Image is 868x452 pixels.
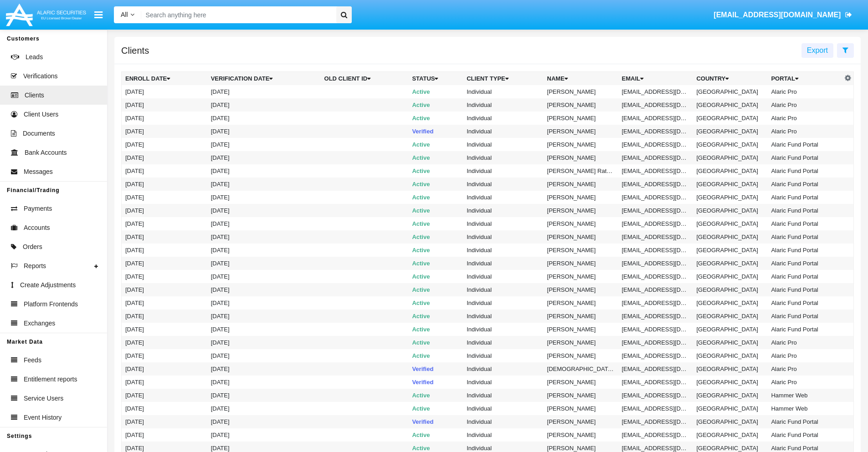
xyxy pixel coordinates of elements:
td: Active [408,336,463,349]
td: [DATE] [122,402,207,415]
td: [DATE] [207,85,321,98]
td: Individual [463,85,543,98]
td: [PERSON_NAME] [544,296,618,310]
td: [EMAIL_ADDRESS][DOMAIN_NAME] [618,230,693,244]
td: [DATE] [122,376,207,389]
td: [PERSON_NAME] [544,244,618,257]
td: [DATE] [122,230,207,244]
td: [EMAIL_ADDRESS][DOMAIN_NAME] [618,428,693,442]
td: Individual [463,164,543,178]
td: Individual [463,138,543,151]
td: [EMAIL_ADDRESS][DOMAIN_NAME] [618,362,693,376]
td: Active [408,389,463,402]
td: [EMAIL_ADDRESS][DOMAIN_NAME] [618,98,693,112]
td: [DATE] [207,138,321,151]
td: [PERSON_NAME] [544,204,618,217]
td: [DATE] [207,98,321,112]
td: [DATE] [207,349,321,362]
td: Alaric Fund Portal [767,178,842,191]
td: Individual [463,336,543,349]
td: Individual [463,428,543,442]
td: [DATE] [122,428,207,442]
td: [DATE] [207,230,321,244]
td: [PERSON_NAME] [544,138,618,151]
td: Active [408,164,463,178]
td: [EMAIL_ADDRESS][DOMAIN_NAME] [618,270,693,283]
td: Verified [408,125,463,138]
td: Active [408,217,463,230]
a: [EMAIL_ADDRESS][DOMAIN_NAME] [709,2,857,28]
td: [EMAIL_ADDRESS][DOMAIN_NAME] [618,151,693,164]
td: [EMAIL_ADDRESS][DOMAIN_NAME] [618,138,693,151]
td: Alaric Pro [767,85,842,98]
td: Individual [463,244,543,257]
td: [DATE] [122,283,207,296]
span: Entitlement reports [24,375,77,384]
td: Individual [463,362,543,376]
td: Verified [408,362,463,376]
span: Accounts [24,223,50,233]
td: Individual [463,217,543,230]
td: Alaric Pro [767,125,842,138]
td: Active [408,296,463,310]
td: [DATE] [207,257,321,270]
td: Alaric Fund Portal [767,270,842,283]
td: [GEOGRAPHIC_DATA] [693,98,767,112]
td: Alaric Fund Portal [767,217,842,230]
td: Active [408,270,463,283]
span: Event History [24,413,62,422]
td: [PERSON_NAME] [544,376,618,389]
td: [GEOGRAPHIC_DATA] [693,402,767,415]
td: [GEOGRAPHIC_DATA] [693,217,767,230]
th: Portal [767,72,842,86]
td: [DATE] [122,98,207,112]
td: Individual [463,349,543,362]
td: Active [408,283,463,296]
td: Individual [463,204,543,217]
td: [GEOGRAPHIC_DATA] [693,85,767,98]
td: Alaric Fund Portal [767,257,842,270]
td: [DATE] [207,296,321,310]
span: Create Adjustments [20,280,76,290]
td: Active [408,85,463,98]
td: [PERSON_NAME] [544,310,618,323]
td: [PERSON_NAME] [544,270,618,283]
td: [PERSON_NAME] [544,415,618,428]
td: [EMAIL_ADDRESS][DOMAIN_NAME] [618,191,693,204]
td: [EMAIL_ADDRESS][DOMAIN_NAME] [618,415,693,428]
td: [DATE] [207,323,321,336]
td: [DATE] [207,112,321,125]
td: Alaric Fund Portal [767,164,842,178]
td: [EMAIL_ADDRESS][DOMAIN_NAME] [618,112,693,125]
td: [DEMOGRAPHIC_DATA][PERSON_NAME] [544,362,618,376]
td: Alaric Fund Portal [767,204,842,217]
td: [DATE] [207,389,321,402]
h5: Clients [121,47,149,54]
td: Alaric Fund Portal [767,296,842,310]
td: [DATE] [122,389,207,402]
td: [GEOGRAPHIC_DATA] [693,244,767,257]
td: [EMAIL_ADDRESS][DOMAIN_NAME] [618,296,693,310]
td: [PERSON_NAME] [544,112,618,125]
td: [DATE] [122,112,207,125]
span: Verifications [23,71,57,81]
td: Individual [463,270,543,283]
td: Active [408,151,463,164]
td: [DATE] [122,217,207,230]
td: [PERSON_NAME] [544,178,618,191]
td: [PERSON_NAME] [544,389,618,402]
td: Verified [408,415,463,428]
td: [GEOGRAPHIC_DATA] [693,138,767,151]
td: [GEOGRAPHIC_DATA] [693,283,767,296]
td: [EMAIL_ADDRESS][DOMAIN_NAME] [618,244,693,257]
span: Reports [24,261,46,271]
td: [DATE] [122,323,207,336]
td: [DATE] [207,217,321,230]
td: Alaric Pro [767,349,842,362]
td: [GEOGRAPHIC_DATA] [693,362,767,376]
img: Logo image [5,1,87,28]
td: Individual [463,257,543,270]
td: Active [408,244,463,257]
td: [DATE] [122,191,207,204]
td: Hammer Web [767,402,842,415]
